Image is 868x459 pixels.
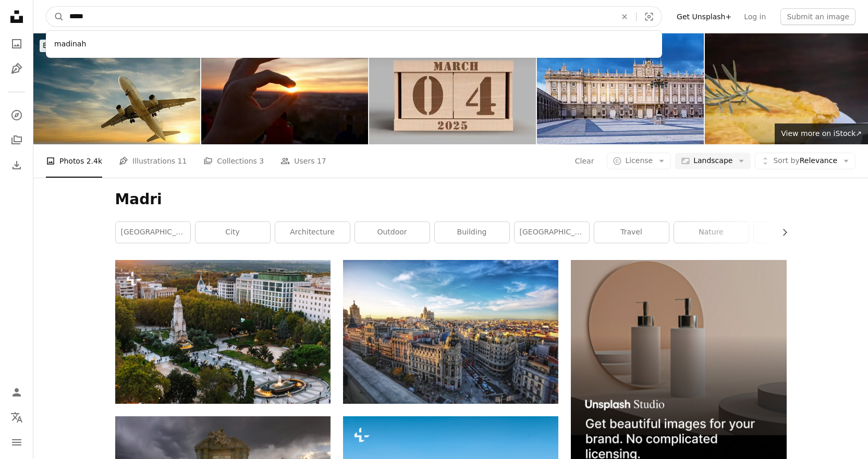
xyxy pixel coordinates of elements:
[674,222,749,243] a: nature
[6,33,27,54] a: Photos
[6,105,27,126] a: Explore
[435,222,509,243] a: building
[625,156,653,165] span: License
[33,33,250,58] a: Browse premium images on iStock|20% off at iStock↗
[754,222,828,243] a: town
[355,222,430,243] a: outdoor
[43,41,172,49] span: Browse premium images on iStock |
[6,6,27,29] a: Home — Unsplash
[115,190,787,209] h1: Madri
[343,260,558,403] img: city scale under blue sky
[670,8,738,25] a: Get Unsplash+
[369,33,536,144] img: Cube block wooden square 04 march 2025 year month mardi gras celebration festival carnival bead p...
[46,7,64,27] button: Search Unsplash
[33,33,200,144] img: Modern Airplane Approaches for Landing at Barajas Airport, Madri
[203,144,264,178] a: Collections 3
[43,41,240,49] span: 20% off at iStock ↗
[201,33,368,144] img: Golden sunset holding the sun with the fingers of the hand in one of the most important parks. Madri
[515,222,589,243] a: [GEOGRAPHIC_DATA]
[6,382,27,403] a: Log in / Sign up
[259,155,264,167] span: 3
[637,7,662,27] button: Visual search
[115,327,331,336] a: Aerial view of Madrid's crowded Plaza España square at dusk.
[317,155,326,167] span: 17
[675,153,751,169] button: Landscape
[46,35,662,54] div: madinah
[773,156,799,165] span: Sort by
[537,33,704,144] img: Royal Palace in evening time. Madri
[775,123,868,144] a: View more on iStock↗
[6,432,27,453] button: Menu
[6,155,27,176] a: Download History
[6,130,27,151] a: Collections
[6,58,27,79] a: Illustrations
[594,222,669,243] a: travel
[46,6,662,27] form: Find visuals sitewide
[775,222,787,243] button: scroll list to the right
[781,129,862,138] span: View more on iStock ↗
[755,153,855,169] button: Sort byRelevance
[693,156,732,166] span: Landscape
[6,407,27,428] button: Language
[280,144,326,178] a: Users 17
[119,144,187,178] a: Illustrations 11
[607,153,671,169] button: License
[343,327,558,336] a: city scale under blue sky
[773,156,837,166] span: Relevance
[275,222,350,243] a: architecture
[738,8,772,25] a: Log in
[574,153,595,169] button: Clear
[613,7,636,27] button: Clear
[195,222,270,243] a: city
[178,155,187,167] span: 11
[115,260,331,403] img: Aerial view of Madrid's crowded Plaza España square at dusk.
[116,222,190,243] a: [GEOGRAPHIC_DATA]
[780,8,855,25] button: Submit an image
